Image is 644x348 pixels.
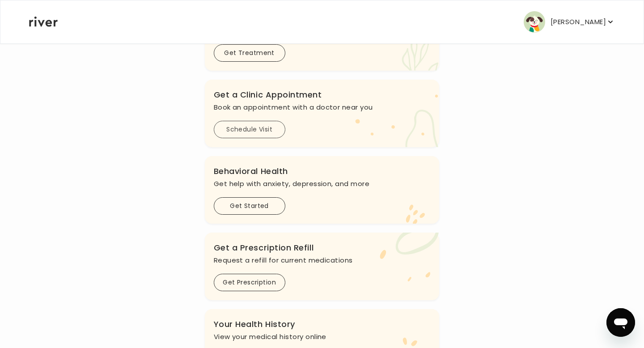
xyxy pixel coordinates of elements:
[551,16,606,28] p: [PERSON_NAME]
[214,178,431,190] p: Get help with anxiety, depression, and more
[214,197,285,215] button: Get Started
[214,101,431,114] p: Book an appointment with a doctor near you
[214,89,431,101] h3: Get a Clinic Appointment
[214,254,431,267] p: Request a refill for current medications
[214,165,431,178] h3: Behavioral Health
[524,11,545,33] img: user avatar
[214,318,431,331] h3: Your Health History
[214,121,285,138] button: Schedule Visit
[606,308,635,337] iframe: Button to launch messaging window
[214,44,285,62] button: Get Treatment
[214,331,431,343] p: View your medical history online
[214,274,285,291] button: Get Prescription
[524,11,615,33] button: user avatar[PERSON_NAME]
[214,242,431,254] h3: Get a Prescription Refill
